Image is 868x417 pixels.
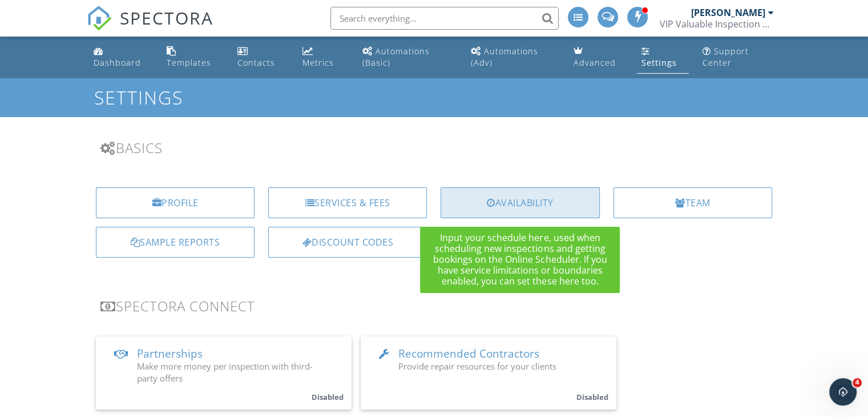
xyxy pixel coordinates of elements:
div: Dashboard [94,57,141,68]
iframe: Intercom live chat [829,378,857,406]
a: Recommended Contractors Provide repair resources for your clients Disabled [361,336,616,410]
div: VIP Valuable Inspection Profession [660,18,774,30]
a: Dashboard [89,41,153,74]
div: Metrics [302,57,334,68]
a: Settings [637,41,689,74]
h3: Basics [100,140,768,155]
span: SPECTORA [120,6,213,30]
span: Partnerships [137,346,203,361]
div: Templates [167,57,211,68]
a: Metrics [298,41,348,74]
div: [PERSON_NAME] [691,7,765,18]
span: 4 [853,378,862,387]
small: Disabled [576,392,608,402]
div: Settings [641,57,677,68]
div: Automations (Adv) [471,46,538,68]
input: Search everything... [330,7,559,30]
a: SPECTORA [87,15,213,39]
a: Contacts [233,41,289,74]
a: Partnerships Make more money per inspection with third-party offers Disabled [96,336,352,410]
a: Advanced [569,41,628,74]
h1: Settings [94,87,774,107]
div: Support Center [703,46,749,68]
a: Services & Fees [268,187,427,218]
a: Team [613,187,772,218]
a: Automations (Basic) [357,41,457,74]
a: Support Center [698,41,779,74]
a: Automations (Advanced) [466,41,560,74]
div: Contacts [237,57,275,68]
div: Automations (Basic) [362,46,429,68]
a: Profile [96,187,255,218]
h3: Spectora Connect [100,298,768,314]
a: Availability [441,187,599,218]
a: Sample Reports [96,227,255,258]
img: The Best Home Inspection Software - Spectora [87,6,112,31]
a: Templates [162,41,224,74]
span: Make more money per inspection with third-party offers [137,360,313,384]
span: Recommended Contractors [398,346,539,361]
span: Provide repair resources for your clients [398,360,556,372]
a: Discount Codes [268,227,427,258]
small: Disabled [312,392,344,402]
div: Advanced [574,57,616,68]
